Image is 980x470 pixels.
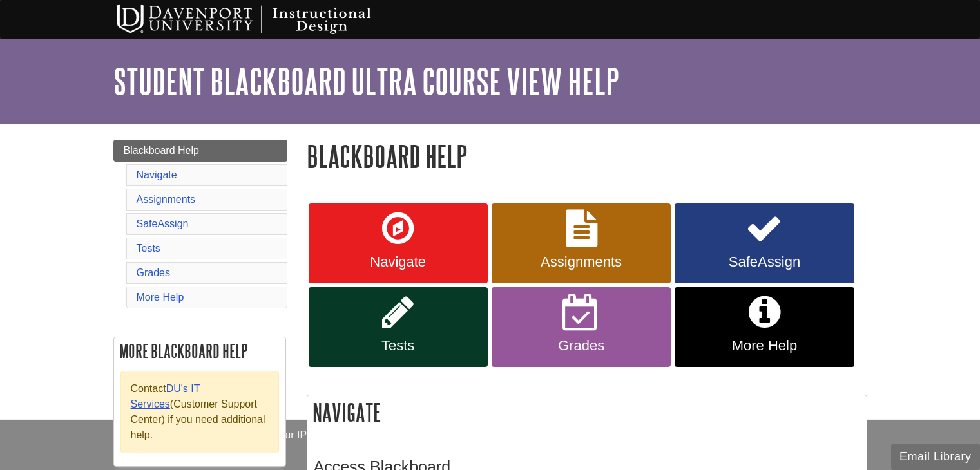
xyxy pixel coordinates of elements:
[501,337,661,354] span: Grades
[891,444,980,470] button: Email Library
[307,395,867,429] h2: Navigate
[107,3,416,35] img: Davenport University Instructional Design
[675,203,854,283] a: SafeAssign
[307,140,867,173] h1: Blackboard Help
[309,203,488,283] a: Navigate
[120,371,279,453] div: Contact (Customer Support Center) if you need additional help.
[501,254,661,270] span: Assignments
[137,169,177,180] a: Navigate
[124,145,199,156] span: Blackboard Help
[684,337,844,354] span: More Help
[137,218,189,229] a: SafeAssign
[113,61,619,101] a: Student Blackboard Ultra Course View Help
[309,287,488,367] a: Tests
[492,287,671,367] a: Grades
[137,243,160,254] a: Tests
[137,194,196,205] a: Assignments
[113,140,287,162] a: Blackboard Help
[137,267,170,278] a: Grades
[114,337,285,364] h2: More Blackboard Help
[492,203,671,283] a: Assignments
[137,292,184,303] a: More Help
[318,254,478,270] span: Navigate
[684,254,844,270] span: SafeAssign
[318,337,478,354] span: Tests
[675,287,854,367] a: More Help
